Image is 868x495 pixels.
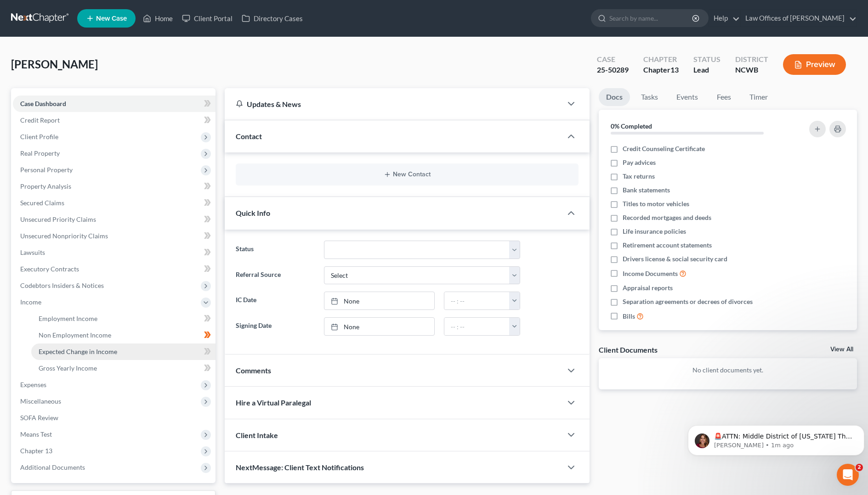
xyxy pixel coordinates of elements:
[20,166,73,174] span: Personal Property
[609,10,693,27] input: Search by name...
[597,65,629,75] div: 25-50289
[735,65,768,75] div: NCWB
[177,10,237,27] a: Client Portal
[623,297,753,306] span: Separation agreements or decrees of divorces
[20,182,71,190] span: Property Analysis
[31,343,216,360] a: Expected Change in Income
[237,10,307,27] a: Directory Cases
[741,10,857,27] a: Law Offices of [PERSON_NAME]
[856,464,863,471] span: 2
[31,360,216,377] a: Gross Yearly Income
[31,310,216,327] a: Employment Income
[669,88,705,106] a: Events
[684,406,868,470] iframe: Intercom notifications message
[634,88,665,106] a: Tasks
[39,331,111,339] span: Non Employment Income
[20,281,104,289] span: Codebtors Insiders & Notices
[236,431,278,439] span: Client Intake
[13,178,216,195] a: Property Analysis
[231,292,319,310] label: IC Date
[231,241,319,259] label: Status
[13,112,216,129] a: Credit Report
[39,315,97,322] span: Employment Income
[20,232,108,240] span: Unsecured Nonpriority Claims
[693,54,720,65] div: Status
[606,366,850,375] p: No client documents yet.
[20,414,58,422] span: SOFA Review
[236,132,262,141] span: Contact
[20,100,66,107] span: Case Dashboard
[13,244,216,261] a: Lawsuits
[13,96,216,112] a: Case Dashboard
[20,248,45,256] span: Lawsuits
[837,464,859,486] iframe: Intercom live chat
[236,366,271,375] span: Comments
[830,346,853,353] a: View All
[623,213,711,222] span: Recorded mortgages and deeds
[709,10,740,27] a: Help
[599,345,658,354] div: Client Documents
[20,116,60,124] span: Credit Report
[324,318,434,335] a: None
[20,447,52,455] span: Chapter 13
[623,312,635,321] span: Bills
[20,397,61,405] span: Miscellaneous
[20,381,46,388] span: Expenses
[643,54,679,65] div: Chapter
[13,211,216,228] a: Unsecured Priority Claims
[11,57,98,71] span: [PERSON_NAME]
[138,10,177,27] a: Home
[693,65,720,75] div: Lead
[39,364,97,372] span: Gross Yearly Income
[13,261,216,277] a: Executory Contracts
[20,265,79,273] span: Executory Contracts
[444,292,510,309] input: -- : --
[20,463,85,471] span: Additional Documents
[13,195,216,211] a: Secured Claims
[623,227,686,236] span: Life insurance policies
[236,208,270,217] span: Quick Info
[13,228,216,244] a: Unsecured Nonpriority Claims
[243,171,571,178] button: New Contact
[623,254,727,264] span: Drivers license & social security card
[597,54,629,65] div: Case
[231,317,319,336] label: Signing Date
[444,318,510,335] input: -- : --
[39,348,117,355] span: Expected Change in Income
[783,54,846,75] button: Preview
[623,241,712,250] span: Retirement account statements
[735,54,768,65] div: District
[623,158,656,167] span: Pay advices
[236,398,311,407] span: Hire a Virtual Paralegal
[623,186,670,195] span: Bank statements
[611,122,652,130] strong: 0% Completed
[20,149,60,157] span: Real Property
[20,215,96,223] span: Unsecured Priority Claims
[623,172,655,181] span: Tax returns
[623,283,673,292] span: Appraisal reports
[324,292,434,309] a: None
[96,15,127,22] span: New Case
[236,99,551,109] div: Updates & News
[709,88,738,106] a: Fees
[20,298,41,306] span: Income
[623,269,678,278] span: Income Documents
[623,144,705,153] span: Credit Counseling Certificate
[20,133,58,141] span: Client Profile
[13,410,216,426] a: SOFA Review
[20,430,52,438] span: Means Test
[742,88,775,106] a: Timer
[623,199,689,208] span: Titles to motor vehicles
[643,65,679,75] div: Chapter
[670,65,679,74] span: 13
[599,88,630,106] a: Docs
[20,199,64,207] span: Secured Claims
[231,266,319,285] label: Referral Source
[236,463,364,472] span: NextMessage: Client Text Notifications
[31,327,216,343] a: Non Employment Income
